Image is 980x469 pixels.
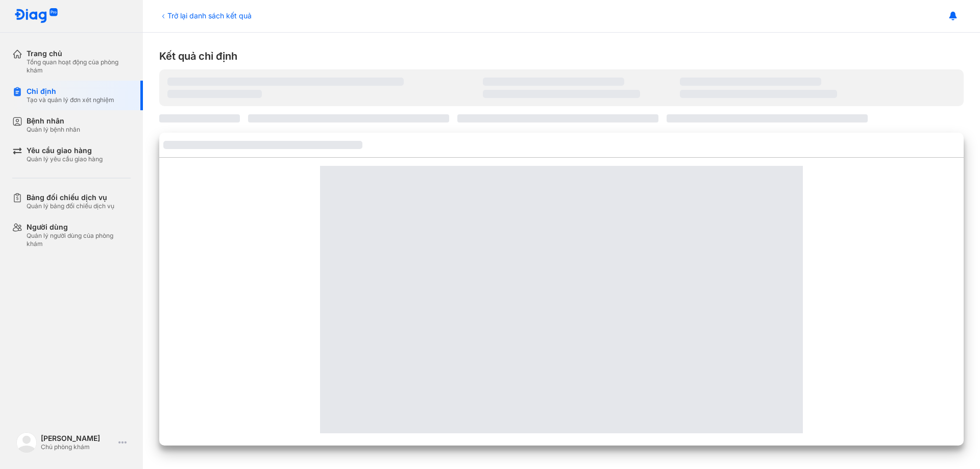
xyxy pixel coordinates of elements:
[14,8,58,24] img: logo
[27,223,131,232] div: Người dùng
[27,155,103,163] div: Quản lý yêu cầu giao hàng
[27,87,114,96] div: Chỉ định
[27,58,131,75] div: Tổng quan hoạt động của phòng khám
[27,96,114,104] div: Tạo và quản lý đơn xét nghiệm
[27,146,103,155] div: Yêu cầu giao hàng
[159,49,964,63] div: Kết quả chỉ định
[27,49,131,58] div: Trang chủ
[27,232,131,248] div: Quản lý người dùng của phòng khám
[41,443,114,451] div: Chủ phòng khám
[27,193,114,202] div: Bảng đối chiếu dịch vụ
[41,434,114,443] div: [PERSON_NAME]
[27,202,114,210] div: Quản lý bảng đối chiếu dịch vụ
[27,116,80,126] div: Bệnh nhân
[159,10,252,21] div: Trở lại danh sách kết quả
[16,432,37,453] img: logo
[27,126,80,134] div: Quản lý bệnh nhân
